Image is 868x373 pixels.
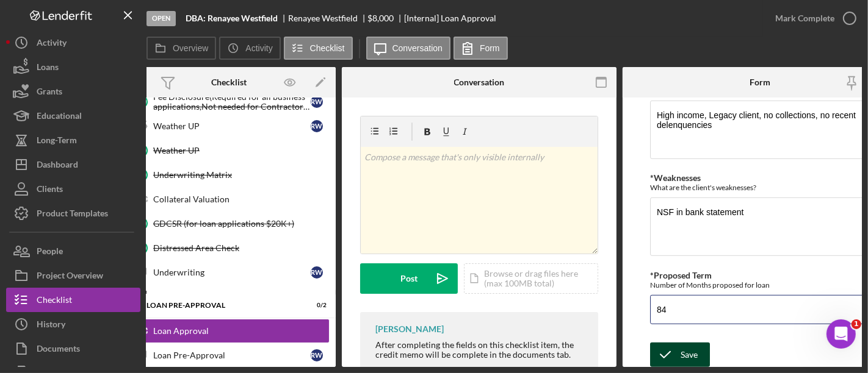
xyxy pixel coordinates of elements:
[146,37,216,60] button: Overview
[128,211,330,236] a: GDCSR (for loan applications $20K+)
[37,30,67,58] div: Activity
[375,340,586,360] div: After completing the fields on this checklist item, the credit memo will be complete in the docum...
[153,219,329,229] div: GDCSR (for loan applications $20K+)
[650,343,710,367] button: Save
[454,37,508,60] button: Form
[146,302,296,309] div: LOAN PRE-APPROVAL
[366,37,451,60] button: Conversation
[211,77,247,87] div: Checklist
[128,343,330,368] a: Loan Pre-ApprovalRW
[311,96,323,108] div: R W
[6,312,140,336] button: History
[37,263,103,291] div: Project Overview
[128,90,330,114] a: Fee Disclosure(Required for all business applications,Not needed for Contractor loans)RW
[153,243,329,253] div: Distressed Area Check
[6,239,140,263] button: People
[37,152,78,180] div: Dashboard
[128,236,330,260] a: Distressed Area Check
[128,260,330,285] a: UnderwritingRW
[37,288,72,315] div: Checklist
[763,6,862,30] button: Mark Complete
[284,37,353,60] button: Checklist
[153,194,329,204] div: Collateral Valuation
[37,104,82,131] div: Educational
[404,13,496,23] div: [Internal] Loan Approval
[311,349,323,361] div: R W
[392,43,443,53] label: Conversation
[775,6,834,30] div: Mark Complete
[128,138,330,163] a: Weather UP
[311,120,323,132] div: R W
[310,43,345,53] label: Checklist
[153,146,329,155] div: Weather UP
[6,201,140,226] button: Product Templates
[6,55,140,79] button: Loans
[681,343,698,367] div: Save
[454,77,505,87] div: Conversation
[37,239,63,266] div: People
[6,104,140,128] button: Educational
[153,92,311,112] div: Fee Disclosure(Required for all business applications,Not needed for Contractor loans)
[6,152,140,177] button: Dashboard
[852,319,861,329] span: 1
[37,177,63,204] div: Clients
[186,13,278,23] b: DBA: Renayee Westfield
[6,336,140,361] button: Documents
[219,37,280,60] button: Activity
[146,11,176,26] div: Open
[37,336,80,364] div: Documents
[37,55,59,82] div: Loans
[826,319,856,349] iframe: Intercom live chat
[153,350,311,360] div: Loan Pre-Approval
[37,312,65,339] div: History
[37,128,77,155] div: Long-Term
[128,114,330,138] a: Weather UPRW
[6,128,140,152] button: Long-Term
[311,266,323,279] div: R W
[128,187,330,211] a: Collateral Valuation
[37,79,62,107] div: Grants
[245,43,272,53] label: Activity
[153,326,329,336] div: Loan Approval
[128,319,330,343] a: Loan Approval
[750,77,770,87] div: Form
[37,201,108,229] div: Product Templates
[6,288,140,312] button: Checklist
[153,268,311,277] div: Underwriting
[6,263,140,288] button: Project Overview
[368,13,394,23] span: $8,000
[173,43,208,53] label: Overview
[480,43,500,53] label: Form
[6,177,140,201] button: Clients
[6,79,140,104] button: Grants
[650,270,712,280] label: *Proposed Term
[128,163,330,187] a: Underwriting Matrix
[6,30,140,55] button: Activity
[153,170,329,180] div: Underwriting Matrix
[375,324,444,334] div: [PERSON_NAME]
[288,13,368,23] div: Renayee Westfield
[360,263,458,294] button: Post
[650,172,701,183] label: *Weaknesses
[153,121,311,131] div: Weather UP
[400,263,418,294] div: Post
[305,302,327,309] div: 0 / 2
